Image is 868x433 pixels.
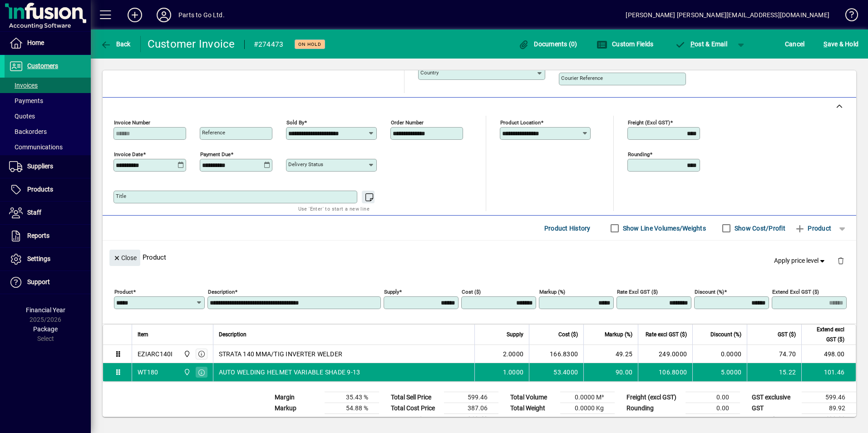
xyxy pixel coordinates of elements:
[286,119,304,126] mat-label: Sold by
[219,368,360,377] span: AUTO WELDING HELMET VARIABLE SHADE 9-13
[807,325,844,344] span: Extend excl GST ($)
[541,220,594,236] button: Product History
[5,248,91,271] a: Settings
[733,224,785,233] label: Show Cost/Profit
[690,40,695,48] span: P
[298,41,321,47] span: On hold
[770,253,830,269] button: Apply price level
[5,139,91,155] a: Communications
[444,392,498,403] td: 599.46
[830,256,852,265] app-page-header-button: Delete
[5,225,91,247] a: Reports
[9,97,43,104] span: Payments
[386,403,444,414] td: Total Cost Price
[507,330,523,340] span: Supply
[539,289,565,295] mat-label: Markup (%)
[801,363,856,381] td: 101.46
[838,2,857,31] a: Knowledge Base
[675,40,727,48] span: ost & Email
[109,250,140,266] button: Close
[148,37,235,51] div: Customer Invoice
[506,403,560,414] td: Total Weight
[114,151,143,157] mat-label: Invoice date
[98,36,133,52] button: Back
[219,349,343,359] span: STRATA 140 MMA/TIG INVERTER WELDER
[503,349,524,359] span: 2.0000
[644,349,687,359] div: 249.0000
[5,108,91,124] a: Quotes
[824,37,858,51] span: ave & Hold
[9,82,38,89] span: Invoices
[138,368,158,377] div: WT180
[790,220,836,236] button: Product
[91,36,141,52] app-page-header-button: Back
[384,289,399,295] mat-label: Supply
[529,363,583,381] td: 53.4000
[500,119,541,126] mat-label: Product location
[802,414,856,425] td: 689.38
[270,392,325,403] td: Margin
[178,8,225,22] div: Parts to Go Ltd.
[270,403,325,414] td: Markup
[747,392,802,403] td: GST exclusive
[621,224,706,233] label: Show Line Volumes/Weights
[149,7,178,23] button: Profile
[114,289,133,295] mat-label: Product
[27,186,53,193] span: Products
[561,75,603,81] mat-label: Courier Reference
[794,221,831,236] span: Product
[747,345,801,363] td: 74.70
[710,330,741,340] span: Discount (%)
[594,36,656,52] button: Custom Fields
[560,392,615,403] td: 0.0000 M³
[9,128,47,135] span: Backorders
[821,36,861,52] button: Save & Hold
[325,392,379,403] td: 35.43 %
[5,178,91,201] a: Products
[420,69,439,76] mat-label: Country
[802,403,856,414] td: 89.92
[5,32,91,54] a: Home
[529,345,583,363] td: 166.8300
[644,368,687,377] div: 106.8000
[325,403,379,414] td: 54.88 %
[27,232,49,239] span: Reports
[298,203,370,214] mat-hint: Use 'Enter' to start a new line
[107,253,143,261] app-page-header-button: Close
[518,40,577,48] span: Documents (0)
[219,330,247,340] span: Description
[120,7,149,23] button: Add
[626,8,829,22] div: [PERSON_NAME] [PERSON_NAME][EMAIL_ADDRESS][DOMAIN_NAME]
[9,143,63,151] span: Communications
[288,161,323,167] mat-label: Delivery status
[5,124,91,139] a: Backorders
[774,256,827,266] span: Apply price level
[26,306,65,314] span: Financial Year
[628,119,670,126] mat-label: Freight (excl GST)
[5,93,91,108] a: Payments
[200,151,231,157] mat-label: Payment due
[444,414,498,425] td: 212.40
[27,209,41,216] span: Staff
[181,367,192,377] span: DAE - Bulk Store
[772,289,819,295] mat-label: Extend excl GST ($)
[202,129,225,136] mat-label: Reference
[747,403,802,414] td: GST
[686,392,740,403] td: 0.00
[558,330,578,340] span: Cost ($)
[824,40,827,48] span: S
[33,325,58,333] span: Package
[692,345,747,363] td: 0.0000
[27,39,44,46] span: Home
[138,349,173,359] div: EZIARC140I
[628,151,650,157] mat-label: Rounding
[27,62,58,69] span: Customers
[583,363,638,381] td: 90.00
[254,37,284,52] div: #274473
[113,251,137,266] span: Close
[747,363,801,381] td: 15.22
[506,392,560,403] td: Total Volume
[646,330,687,340] span: Rate excl GST ($)
[622,392,686,403] td: Freight (excl GST)
[560,403,615,414] td: 0.0000 Kg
